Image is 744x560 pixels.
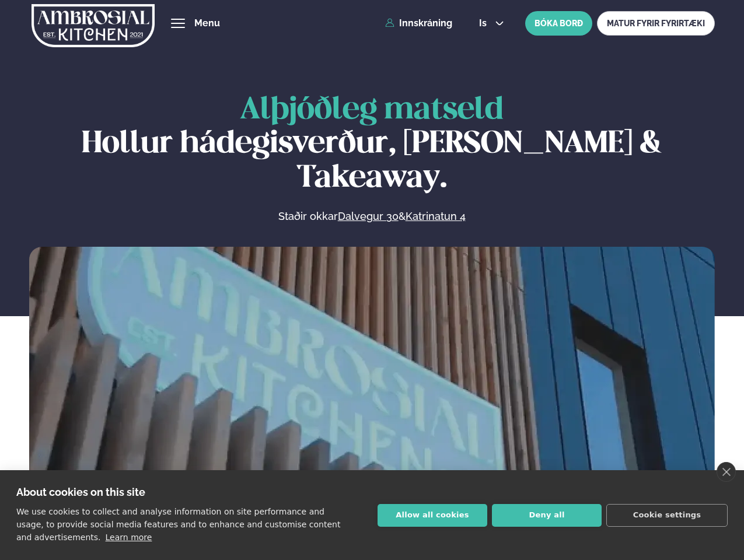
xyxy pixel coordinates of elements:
p: Staðir okkar & [151,209,592,223]
button: Cookie settings [606,504,728,527]
span: is [479,19,490,28]
button: is [470,19,514,28]
a: Dalvegur 30 [338,209,399,223]
h1: Hollur hádegisverður, [PERSON_NAME] & Takeaway. [29,93,715,195]
p: We use cookies to collect and analyse information on site performance and usage, to provide socia... [16,507,340,542]
button: Deny all [492,504,602,527]
button: hamburger [171,16,185,30]
a: Katrinatun 4 [406,209,466,223]
strong: About cookies on this site [16,486,145,498]
span: Alþjóðleg matseld [240,96,504,125]
a: Learn more [106,533,152,542]
a: Innskráning [385,18,452,29]
button: BÓKA BORÐ [525,11,592,36]
a: MATUR FYRIR FYRIRTÆKI [597,11,715,36]
button: Allow all cookies [378,504,487,527]
img: logo [32,2,155,50]
a: close [717,462,736,482]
